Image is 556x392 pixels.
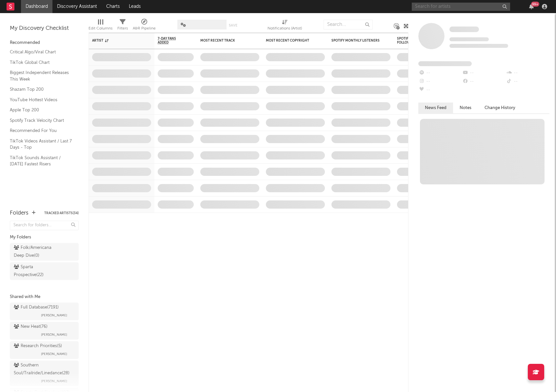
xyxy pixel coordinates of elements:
[324,20,373,29] input: Search...
[331,39,381,43] div: Spotify Monthly Listeners
[14,362,73,377] div: Southern Soul/Trailride/Linedance ( 28 )
[529,4,534,9] button: 99+
[10,221,79,230] input: Search for folders...
[268,25,302,32] div: Notifications (Artist)
[10,48,72,56] a: Critical Algo/Viral Chart
[133,25,156,32] div: A&R Pipeline
[117,16,128,35] div: Filters
[10,25,79,32] div: My Discovery Checklist
[41,377,67,385] span: [PERSON_NAME]
[200,39,249,43] div: Most Recent Track
[266,39,315,43] div: Most Recent Copyright
[44,212,79,215] button: Tracked Artists(34)
[10,154,72,168] a: TikTok Sounds Assistant / [DATE] Fastest Risers
[117,25,128,32] div: Filters
[41,350,67,358] span: [PERSON_NAME]
[418,77,462,86] div: --
[89,16,112,35] div: Edit Columns
[506,69,549,77] div: --
[10,59,72,66] a: TikTok Global Chart
[10,117,72,124] a: Spotify Track Velocity Chart
[14,244,60,260] div: Folk/Americana Deep Dive ( 0 )
[10,138,72,151] a: TikTok Videos Assistant / Last 7 Days - Top
[418,61,472,66] span: Fans Added by Platform
[462,69,506,77] div: --
[89,25,112,32] div: Edit Columns
[14,263,60,279] div: Sparta Prospective ( 22 )
[10,106,72,114] a: Apple Top 200
[531,2,539,7] div: 99 +
[449,44,508,48] span: 0 fans last week
[10,96,72,103] a: YouTube Hottest Videos
[418,103,453,113] button: News Feed
[14,323,48,331] div: New Heat ( 76 )
[397,37,420,45] div: Spotify Followers
[10,341,79,359] a: Research Priorities(5)[PERSON_NAME]
[412,3,510,11] input: Search for artists
[449,26,479,33] a: Some Artist
[506,77,549,86] div: --
[453,103,478,113] button: Notes
[449,27,479,32] span: Some Artist
[10,293,79,301] div: Shared with Me
[10,86,72,93] a: Shazam Top 200
[449,37,489,41] span: Tracking Since: [DATE]
[14,342,62,350] div: Research Priorities ( 5 )
[229,24,237,27] button: Save
[10,262,79,280] a: Sparta Prospective(22)
[133,16,156,35] div: A&R Pipeline
[10,127,72,134] a: Recommended For You
[462,77,506,86] div: --
[41,311,67,319] span: [PERSON_NAME]
[10,303,79,320] a: Full Database(7191)[PERSON_NAME]
[10,243,79,261] a: Folk/Americana Deep Dive(0)
[478,103,522,113] button: Change History
[418,69,462,77] div: --
[41,331,67,339] span: [PERSON_NAME]
[92,39,141,43] div: Artist
[10,39,79,47] div: Recommended
[14,304,59,311] div: Full Database ( 7191 )
[10,322,79,340] a: New Heat(76)[PERSON_NAME]
[10,69,72,83] a: Biggest Independent Releases This Week
[10,361,79,386] a: Southern Soul/Trailride/Linedance(28)[PERSON_NAME]
[158,37,184,45] span: 7-Day Fans Added
[268,16,302,35] div: Notifications (Artist)
[418,86,462,94] div: --
[10,233,79,241] div: My Folders
[10,209,29,217] div: Folders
